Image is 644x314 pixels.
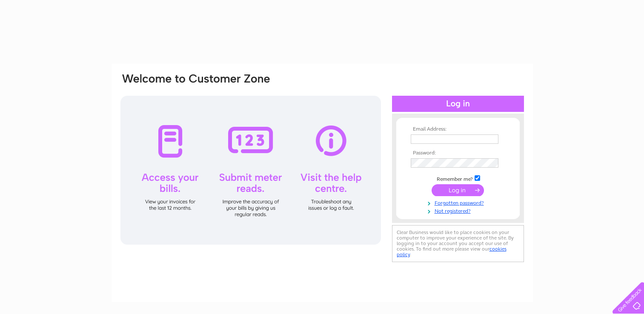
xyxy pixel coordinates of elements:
input: Submit [432,184,484,196]
th: Password: [409,150,507,156]
a: cookies policy [397,246,507,257]
td: Remember me? [409,174,507,183]
th: Email Address: [409,126,507,132]
a: Forgotten password? [411,198,507,206]
div: Clear Business would like to place cookies on your computer to improve your experience of the sit... [392,225,524,262]
a: Not registered? [411,206,507,214]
